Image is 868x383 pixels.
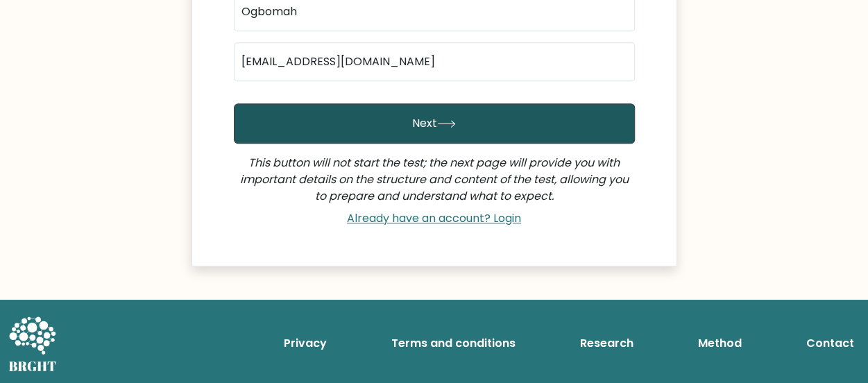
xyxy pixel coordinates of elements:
[386,330,521,357] a: Terms and conditions
[575,330,639,357] a: Research
[240,155,629,204] i: This button will not start the test; the next page will provide you with important details on the...
[234,42,635,81] input: Email
[278,330,332,357] a: Privacy
[801,330,860,357] a: Contact
[341,210,527,226] a: Already have an account? Login
[692,330,747,357] a: Method
[234,103,635,144] button: Next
